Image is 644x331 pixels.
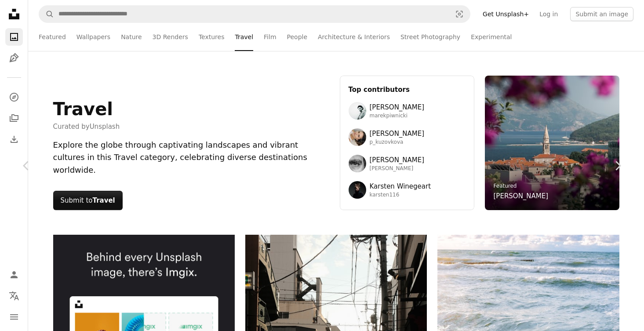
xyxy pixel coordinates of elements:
button: Visual search [449,6,470,22]
span: [PERSON_NAME] [370,155,425,165]
a: Street Photography [400,23,460,51]
a: Featured [494,183,517,189]
a: People [287,23,308,51]
a: Photos [5,28,23,46]
a: Architecture & Interiors [318,23,390,51]
img: Avatar of user Marek Piwnicki [349,102,366,120]
img: Avatar of user Polina Kuzovkova [349,128,366,146]
a: Log in / Sign up [5,266,23,284]
a: Featured [39,23,66,51]
a: Get Unsplash+ [477,7,534,21]
button: Menu [5,308,23,326]
a: Avatar of user Marek Piwnicki[PERSON_NAME]marekpiwnicki [349,102,466,120]
a: Illustrations [5,49,23,67]
span: Karsten Winegeart [370,181,431,192]
a: Textures [199,23,225,51]
a: Log in [534,7,563,21]
img: Avatar of user Francesco Ungaro [349,155,366,172]
a: Avatar of user Polina Kuzovkova[PERSON_NAME]p_kuzovkova [349,128,466,146]
form: Find visuals sitewide [39,5,470,23]
button: Language [5,287,23,305]
strong: Travel [93,196,115,204]
span: [PERSON_NAME] [370,102,425,113]
a: Avatar of user Francesco Ungaro[PERSON_NAME][PERSON_NAME] [349,155,466,172]
a: Experimental [471,23,512,51]
a: Avatar of user Karsten WinegeartKarsten Winegeartkarsten116 [349,181,466,199]
a: Film [264,23,276,51]
a: Unsplash [90,123,120,131]
button: Search Unsplash [39,6,54,22]
a: Collections [5,109,23,127]
a: 3D Renders [153,23,188,51]
span: karsten116 [370,192,431,199]
h3: Top contributors [349,84,466,95]
span: [PERSON_NAME] [370,165,425,172]
span: marekpiwnicki [370,113,425,120]
a: Nature [121,23,142,51]
div: Explore the globe through captivating landscapes and vibrant cultures in this Travel category, ce... [53,139,329,177]
a: [PERSON_NAME] [494,191,549,201]
span: p_kuzovkova [370,139,425,146]
a: Wallpapers [76,23,110,51]
img: Avatar of user Karsten Winegeart [349,181,366,199]
a: Explore [5,88,23,106]
span: [PERSON_NAME] [370,128,425,139]
a: Next [591,124,644,208]
h1: Travel [53,98,120,120]
button: Submit an image [570,7,633,21]
span: Curated by [53,121,120,132]
button: Submit toTravel [53,191,123,210]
